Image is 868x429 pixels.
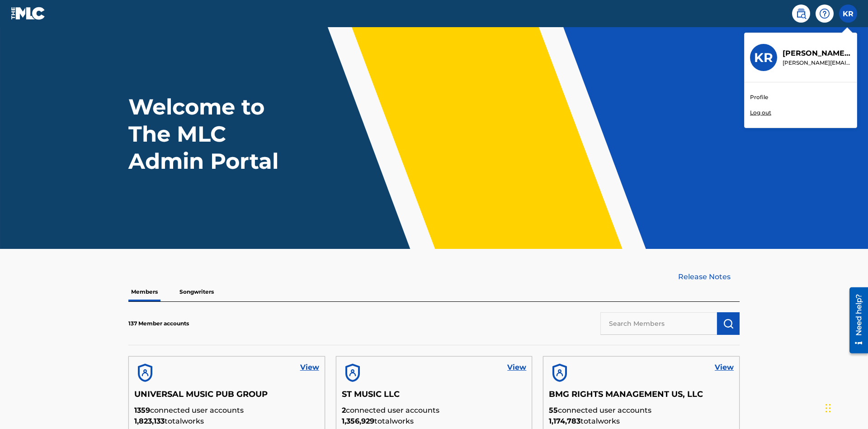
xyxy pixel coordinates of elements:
[819,8,830,19] img: help
[816,5,834,23] div: Help
[177,282,217,301] p: Songwriters
[342,406,346,415] span: 2
[549,389,734,405] h5: BMG RIGHTS MANAGEMENT US, LLC
[134,389,319,405] h5: UNIVERSAL MUSIC PUB GROUP
[342,417,374,425] span: 1,356,929
[134,362,156,384] img: account
[678,272,740,282] a: Release Notes
[134,417,165,425] span: 1,823,133
[342,405,527,416] p: connected user accounts
[750,93,768,101] a: Profile
[843,9,854,19] span: KR
[783,59,851,67] p: krystal.ribble@themlc.com
[342,416,527,427] p: total works
[715,362,734,373] a: View
[783,48,851,59] p: Krystal Ribble
[507,362,526,373] a: View
[549,416,734,427] p: total works
[11,7,46,20] img: MLC Logo
[134,416,319,427] p: total works
[750,109,771,117] p: Log out
[342,389,527,405] h5: ST MUSIC LLC
[839,5,857,23] div: User Menu
[754,50,773,66] h3: KR
[549,405,734,416] p: connected user accounts
[549,406,558,415] span: 55
[826,395,831,422] div: Drag
[342,362,363,384] img: account
[128,282,160,301] p: Members
[792,5,810,23] a: Public Search
[128,319,189,328] p: 137 Member accounts
[134,406,150,415] span: 1359
[549,417,580,425] span: 1,174,783
[300,362,319,373] a: View
[843,284,868,358] iframe: Resource Center
[600,312,717,335] input: Search Members
[723,318,734,329] img: Search Works
[128,93,297,175] h1: Welcome to The MLC Admin Portal
[823,386,868,429] iframe: Chat Widget
[134,405,319,416] p: connected user accounts
[549,362,571,384] img: account
[796,8,807,19] img: search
